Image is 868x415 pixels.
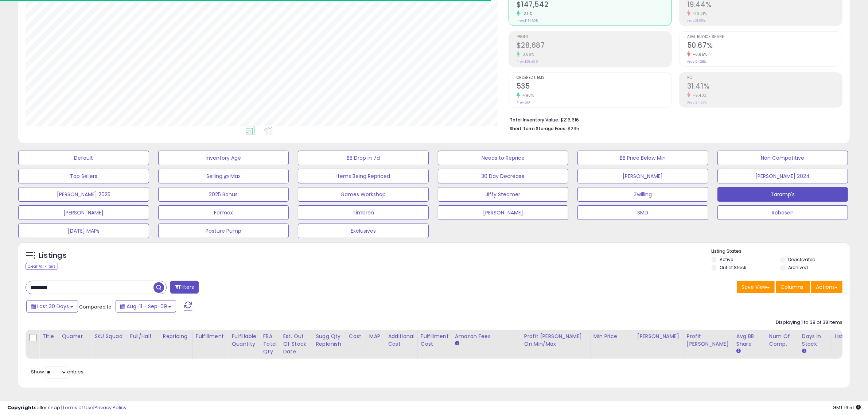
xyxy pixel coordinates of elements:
th: CSV column name: cust_attr_9_Full/Half [127,330,160,359]
button: Columns [776,281,810,293]
button: BB Price Below Min [577,151,708,165]
div: Clear All Filters [26,263,58,270]
h2: $147,542 [517,0,672,10]
button: Save View [737,281,775,293]
div: seller snap | | [7,404,126,411]
th: Please note that this number is a calculation based on your required days of coverage and your ve... [313,330,346,359]
strong: Copyright [7,404,34,411]
button: Actions [811,281,842,293]
div: Fulfillment [196,333,225,340]
small: Days In Stock. [802,348,806,354]
div: Cost [349,333,363,340]
div: FBA Total Qty [263,333,277,356]
div: [PERSON_NAME] [637,333,681,340]
button: Aug-11 - Sep-09 [116,300,176,313]
div: Repricing [163,333,190,340]
div: MAP [369,333,382,340]
li: $216,616 [510,115,837,124]
button: Inventory Age [158,151,289,165]
span: Last 30 Days [37,303,69,310]
label: Archived [789,264,808,271]
button: Posture Pump [158,224,289,238]
b: Short Term Storage Fees: [510,125,567,132]
button: [PERSON_NAME] [577,169,708,183]
span: 2025-10-10 16:51 GMT [833,404,861,411]
button: Top Sellers [18,169,149,183]
div: Est. Out Of Stock Date [283,333,310,356]
h5: Listings [39,251,67,261]
button: Non Competitive [717,151,848,165]
div: Full/Half [130,333,157,340]
div: Fulfillment Cost [421,333,449,348]
label: Deactivated [789,256,816,263]
span: Columns [781,283,803,291]
button: Zwilling [577,187,708,202]
small: Prev: $131,608 [517,19,538,23]
button: [PERSON_NAME] 2025 [18,187,149,202]
small: Prev: $28,499 [517,59,538,64]
h2: 31.41% [687,82,842,92]
button: [PERSON_NAME] 2024 [717,169,848,183]
b: Total Inventory Value: [510,117,559,123]
div: Displaying 1 to 38 of 38 items [776,319,842,326]
label: Out of Stock [720,264,746,271]
h2: 50.67% [687,41,842,51]
button: [PERSON_NAME] [18,205,149,220]
th: CSV column name: cust_attr_10_Quarter [59,330,92,359]
button: Formax [158,205,289,220]
button: Selling @ Max [158,169,289,183]
button: Default [18,151,149,165]
button: Timbren [298,205,429,220]
button: [PERSON_NAME] [438,205,569,220]
a: Terms of Use [62,404,93,411]
small: Avg BB Share. [736,348,741,354]
button: [DATE] MAPs [18,224,149,238]
small: Prev: 21.65% [687,19,705,23]
button: Needs to Reprice [438,151,569,165]
small: 4.90% [520,93,534,98]
span: Profit [517,35,672,39]
div: Profit [PERSON_NAME] on Min/Max [524,333,587,348]
span: Ordered Items [517,76,672,80]
small: Prev: 34.67% [687,100,707,105]
small: -6.65% [690,52,707,57]
div: Profit [PERSON_NAME] [687,333,730,348]
div: Sugg Qty Replenish [316,333,343,348]
button: 2025 Bonus [158,187,289,202]
div: Title [42,333,55,340]
label: Active [720,256,733,263]
span: Avg. Buybox Share [687,35,842,39]
span: Show: entries [31,368,83,375]
h2: $28,687 [517,41,672,51]
button: BB Drop in 7d [298,151,429,165]
div: Quarter [62,333,88,340]
button: SMD [577,205,708,220]
small: -9.40% [690,93,707,98]
h2: 535 [517,82,672,92]
button: Taramp's [717,187,848,202]
div: Num of Comp. [769,333,796,348]
h2: 19.44% [687,0,842,10]
div: Amazon Fees [455,333,518,340]
button: Robosen [717,205,848,220]
div: Fulfillable Quantity [231,333,257,348]
p: Listing States: [712,248,850,255]
button: Exclusives [298,224,429,238]
small: Amazon Fees. [455,340,459,347]
small: Prev: 510 [517,100,530,105]
small: 12.11% [520,11,533,16]
button: Items Being Repriced [298,169,429,183]
div: Days In Stock [802,333,829,348]
a: Privacy Policy [94,404,126,411]
span: Compared to: [79,303,113,310]
button: Last 30 Days [26,300,78,313]
div: Min Price [593,333,631,340]
span: $235 [568,125,579,132]
button: Filters [170,281,199,294]
div: SKU Squad [94,333,124,340]
th: CSV column name: cust_attr_8_SKU Squad [92,330,127,359]
th: The percentage added to the cost of goods (COGS) that forms the calculator for Min & Max prices. [521,330,590,359]
small: -10.21% [690,11,707,16]
button: Games Workshop [298,187,429,202]
div: Additional Cost [388,333,414,348]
